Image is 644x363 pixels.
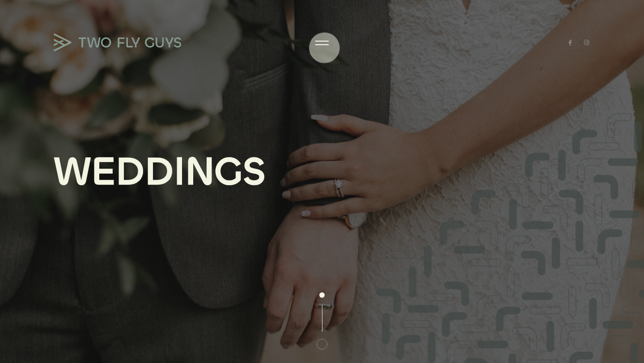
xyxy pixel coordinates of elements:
a: TWO FLY GUYS MEDIA TWO FLY GUYS MEDIA [54,34,188,51]
div: D [115,150,144,193]
div: E [91,150,115,193]
div: G [215,150,242,193]
div: W [54,150,91,193]
img: TWO FLY GUYS MEDIA [54,34,181,51]
div: I [174,150,185,193]
div: D [144,150,174,193]
div: N [185,150,215,193]
div: S [242,150,266,193]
